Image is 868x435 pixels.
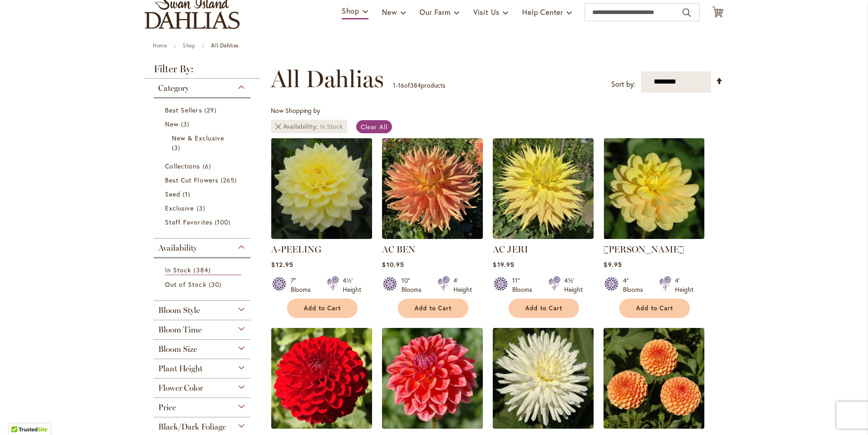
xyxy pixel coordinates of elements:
[145,64,259,79] strong: Filter By:
[165,203,241,213] a: Exclusive
[611,76,636,93] label: Sort by:
[275,124,281,129] a: Remove Availability In Stock
[197,203,208,213] span: 3
[172,134,224,142] span: New & Exclusive
[165,189,241,199] a: Seed
[165,218,212,226] span: Staff Favorites
[604,328,704,429] img: AMBER QUEEN
[165,266,191,274] span: In Stock
[165,204,194,212] span: Exclusive
[158,83,189,93] span: Category
[172,143,183,152] span: 3
[271,422,372,430] a: ALI OOP
[7,403,32,428] iframe: Launch Accessibility Center
[172,133,235,152] a: New &amp; Exclusive
[153,42,167,49] a: Home
[512,276,538,294] div: 11" Blooms
[271,106,320,115] span: Now Shopping by
[636,304,673,312] span: Add to Cart
[398,81,404,89] span: 16
[183,189,193,199] span: 1
[271,65,384,93] span: All Dahlias
[493,328,594,429] img: ALL TRIUMPH
[165,120,179,128] span: New
[158,243,197,253] span: Availability
[271,260,293,269] span: $12.95
[393,81,396,89] span: 1
[283,122,320,131] span: Availability
[165,119,241,129] a: New
[398,299,468,318] button: Add to Cart
[165,265,241,275] a: In Stock 384
[493,244,528,255] a: AC JERI
[493,422,594,430] a: ALL TRIUMPH
[165,176,218,184] span: Best Cut Flowers
[522,7,563,17] span: Help Center
[165,190,180,198] span: Seed
[165,106,202,114] span: Best Sellers
[165,280,241,289] a: Out of Stock 30
[382,260,404,269] span: $10.95
[183,42,195,49] a: Shop
[410,81,421,89] span: 384
[604,422,704,430] a: AMBER QUEEN
[361,122,387,131] span: Clear All
[525,304,562,312] span: Add to Cart
[604,232,704,241] a: AHOY MATEY
[493,260,514,269] span: $19.95
[165,161,241,171] a: Collections
[165,162,200,170] span: Collections
[493,232,594,241] a: AC Jeri
[382,244,415,255] a: AC BEN
[382,422,483,430] a: ALL THAT JAZZ
[158,402,176,412] span: Price
[393,78,445,93] p: - of products
[473,7,500,17] span: Visit Us
[401,276,427,294] div: 10" Blooms
[211,42,239,49] strong: All Dahlias
[343,276,361,294] div: 4½' Height
[453,276,472,294] div: 4' Height
[165,280,207,289] span: Out of Stock
[604,244,684,255] a: [PERSON_NAME]
[181,119,192,129] span: 3
[204,105,219,115] span: 29
[158,383,203,393] span: Flower Color
[382,138,483,239] img: AC BEN
[320,122,343,131] div: In Stock
[221,175,239,185] span: 265
[165,175,241,185] a: Best Cut Flowers
[271,232,372,241] a: A-Peeling
[382,328,483,429] img: ALL THAT JAZZ
[493,138,594,239] img: AC Jeri
[356,120,392,133] a: Clear All
[675,276,693,294] div: 4' Height
[382,232,483,241] a: AC BEN
[158,305,200,315] span: Bloom Style
[619,299,690,318] button: Add to Cart
[158,344,197,354] span: Bloom Size
[287,299,358,318] button: Add to Cart
[291,276,316,294] div: 7" Blooms
[564,276,583,294] div: 4½' Height
[304,304,341,312] span: Add to Cart
[271,328,372,429] img: ALI OOP
[193,265,212,275] span: 384
[165,105,241,115] a: Best Sellers
[415,304,452,312] span: Add to Cart
[604,138,704,239] img: AHOY MATEY
[158,422,226,432] span: Black/Dark Foliage
[209,280,224,289] span: 30
[158,325,202,335] span: Bloom Time
[271,138,372,239] img: A-Peeling
[158,364,203,374] span: Plant Height
[623,276,648,294] div: 4" Blooms
[165,217,241,227] a: Staff Favorites
[420,7,450,17] span: Our Farm
[604,260,622,269] span: $9.95
[203,161,213,171] span: 6
[342,6,359,15] span: Shop
[271,244,321,255] a: A-PEELING
[382,7,397,17] span: New
[215,217,233,227] span: 100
